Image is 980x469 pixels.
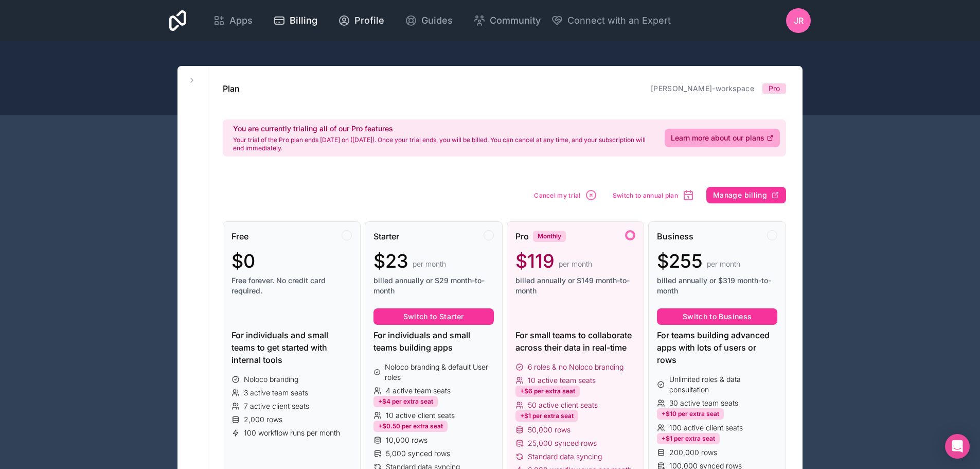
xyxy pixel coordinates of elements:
button: Switch to Starter [373,308,494,325]
span: Guides [421,13,453,28]
span: 50 active client seats [528,400,598,410]
div: +$1 per extra seat [657,433,720,444]
a: Learn more about our plans [665,129,780,147]
span: 10,000 rows [386,435,427,445]
span: 10 active team seats [528,375,596,386]
span: 10 active client seats [386,410,455,421]
div: +$4 per extra seat [373,396,438,407]
span: Community [490,13,541,28]
span: 4 active team seats [386,386,451,396]
span: Business [657,230,693,242]
span: per month [559,259,592,269]
button: Switch to Business [657,308,777,325]
h1: Plan [223,82,240,95]
span: 30 active team seats [669,398,738,408]
a: [PERSON_NAME]-workspace [651,84,754,93]
a: Community [465,9,549,32]
span: Noloco branding [244,374,298,385]
span: 7 active client seats [244,401,309,411]
div: +$10 per extra seat [657,408,724,420]
div: Open Intercom Messenger [945,434,970,459]
div: For small teams to collaborate across their data in real-time [515,329,636,354]
span: 2,000 rows [244,414,282,425]
span: 100 workflow runs per month [244,428,340,438]
span: Pro [515,230,529,242]
a: Billing [265,9,326,32]
span: Starter [373,230,399,242]
button: Cancel my trial [530,185,601,205]
span: 25,000 synced rows [528,438,597,448]
span: Manage billing [713,190,767,200]
span: $255 [657,251,703,271]
span: billed annually or $319 month-to-month [657,275,777,296]
span: Free forever. No credit card required. [231,275,352,296]
span: Switch to annual plan [613,192,678,199]
h2: You are currently trialing all of our Pro features [233,124,652,134]
span: 100 active client seats [669,423,743,433]
div: For teams building advanced apps with lots of users or rows [657,329,777,366]
a: Profile [330,9,393,32]
div: +$1 per extra seat [515,410,578,422]
span: Billing [290,13,317,28]
span: Free [231,230,248,242]
div: For individuals and small teams to get started with internal tools [231,329,352,366]
p: Your trial of the Pro plan ends [DATE] on ([DATE]). Once your trial ends, you will be billed. You... [233,136,652,152]
span: 3 active team seats [244,388,308,398]
span: Connect with an Expert [567,13,671,28]
button: Manage billing [706,187,786,203]
button: Switch to annual plan [609,185,698,205]
span: per month [707,259,740,269]
div: +$6 per extra seat [515,386,580,397]
span: billed annually or $149 month-to-month [515,275,636,296]
div: For individuals and small teams building apps [373,329,494,354]
span: Noloco branding & default User roles [385,362,493,383]
div: +$0.50 per extra seat [373,421,448,432]
span: Profile [354,13,384,28]
span: Apps [229,13,253,28]
a: Guides [397,9,461,32]
span: Pro [769,83,780,94]
button: Connect with an Expert [551,13,671,28]
span: $23 [373,251,408,271]
span: billed annually or $29 month-to-month [373,275,494,296]
span: Unlimited roles & data consultation [669,374,777,395]
span: 200,000 rows [669,447,717,458]
span: Standard data syncing [528,451,602,462]
span: $0 [231,251,255,271]
span: JR [794,14,804,27]
a: Apps [205,9,261,32]
span: per month [413,259,446,269]
span: Cancel my trial [534,192,581,199]
span: $119 [515,251,555,271]
span: Learn more about our plans [671,133,764,143]
span: 5,000 synced rows [386,448,450,459]
span: 50,000 rows [528,425,571,435]
span: 6 roles & no Noloco branding [528,362,623,372]
div: Monthly [533,231,566,242]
